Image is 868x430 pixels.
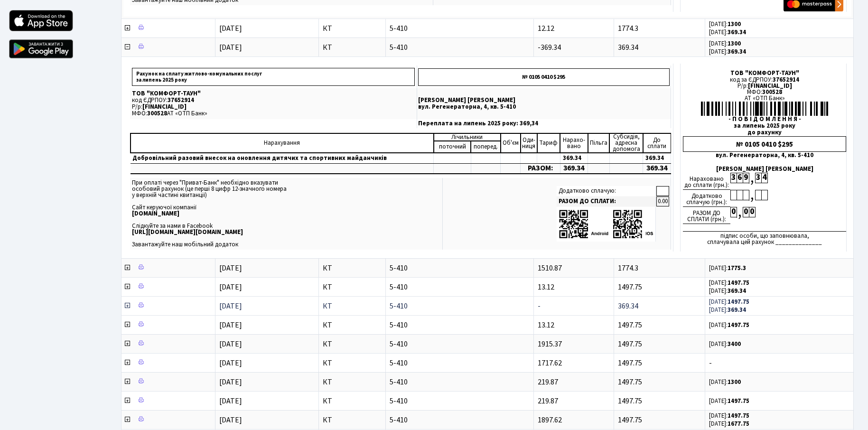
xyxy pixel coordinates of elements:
p: ТОВ "КОМФОРТ-ТАУН" [132,91,415,97]
div: Нараховано до сплати (грн.): [683,173,730,190]
span: КТ [323,340,381,348]
small: [DATE]: [709,279,749,287]
span: -369.34 [538,42,561,53]
small: [DATE]: [709,20,741,28]
td: Добровільний разовий внесок на оновлення дитячих та спортивних майданчиків [131,153,434,164]
td: Нарахування [131,133,434,153]
p: МФО: АТ «ОТП Банк» [132,111,415,117]
span: [DATE] [219,339,242,349]
b: [DOMAIN_NAME] [132,209,179,218]
span: 1497.75 [618,339,642,349]
small: [DATE]: [709,298,749,306]
div: МФО: [683,89,846,95]
small: [DATE]: [709,28,746,37]
b: [URL][DOMAIN_NAME][DOMAIN_NAME] [132,228,243,236]
div: № 0105 0410 $295 [683,136,846,152]
td: РАЗОМ ДО СПЛАТИ: [557,196,656,206]
span: [DATE] [219,263,242,273]
small: [DATE]: [709,378,741,386]
span: 369.34 [618,301,638,311]
span: 219.87 [538,377,558,387]
b: 1300 [728,20,741,28]
span: 5-410 [390,340,530,348]
span: 300528 [147,109,167,118]
span: 1497.75 [618,320,642,330]
span: 1717.62 [538,358,562,368]
td: 369.34 [560,153,588,164]
small: [DATE]: [709,287,746,295]
small: [DATE]: [709,340,741,348]
td: При оплаті через "Приват-Банк" необхідно вказувати особовий рахунок (це перші 8 цифр 12-значного ... [130,178,443,250]
div: АТ «ОТП Банк» [683,95,846,102]
p: Переплата на липень 2025 року: 369,34 [418,121,670,127]
span: КТ [323,397,381,405]
div: РАЗОМ ДО СПЛАТИ (грн.): [683,207,730,224]
span: [DATE] [219,358,242,368]
span: КТ [323,321,381,329]
b: 1300 [728,39,741,48]
div: вул. Регенераторна, 4, кв. 5-410 [683,152,846,159]
div: , [749,190,755,201]
b: 1497.75 [728,298,749,306]
span: 5-410 [390,264,530,272]
small: [DATE]: [709,39,741,48]
p: вул. Регенераторна, 4, кв. 5-410 [418,104,670,110]
div: Додатково сплачую (грн.): [683,190,730,207]
span: КТ [323,283,381,291]
div: Р/р: [683,83,846,89]
td: Лічильники [434,133,501,141]
td: Тариф [537,133,560,153]
td: Пільга [588,133,610,153]
span: 1497.75 [618,415,642,425]
div: 0 [730,207,737,217]
span: 12.12 [538,23,554,34]
div: , [749,173,755,184]
td: РАЗОМ: [521,164,560,174]
small: [DATE]: [709,397,749,405]
span: [FINANCIAL_ID] [748,82,792,90]
div: 0 [749,207,755,217]
div: 4 [761,173,767,183]
div: ТОВ "КОМФОРТ-ТАУН" [683,70,846,76]
span: 37652914 [168,96,194,104]
p: [PERSON_NAME] [PERSON_NAME] [418,97,670,103]
p: Рахунок на сплату житлово-комунальних послуг за липень 2025 року [132,68,415,86]
p: Р/р: [132,104,415,110]
span: 37652914 [773,75,799,84]
span: - [538,301,541,311]
img: apps-qrcodes.png [559,209,653,240]
div: код за ЄДРПОУ: [683,77,846,83]
span: КТ [323,302,381,310]
div: до рахунку [683,130,846,136]
td: Додатково сплачую: [557,186,656,196]
div: 6 [737,173,743,183]
td: 0.00 [656,196,669,206]
td: Оди- ниця [521,133,537,153]
b: 1497.75 [728,411,749,420]
span: 1497.75 [618,377,642,387]
td: Субсидія, адресна допомога [609,133,643,153]
span: КТ [323,416,381,424]
span: 5-410 [390,283,530,291]
span: 1497.75 [618,282,642,292]
p: № 0105 0410 $295 [418,68,670,86]
span: 1897.62 [538,415,562,425]
small: [DATE]: [709,47,746,56]
small: [DATE]: [709,306,746,314]
span: [DATE] [219,42,242,53]
span: - [709,359,849,367]
span: 5-410 [390,359,530,367]
span: 1774.3 [618,23,638,34]
span: 5-410 [390,378,530,386]
b: 1497.75 [728,397,749,405]
span: КТ [323,378,381,386]
div: 9 [743,173,749,183]
span: 1510.87 [538,263,562,273]
b: 369.34 [728,47,746,56]
span: 1774.3 [618,263,638,273]
b: 3400 [728,340,741,348]
td: Нарахо- вано [560,133,588,153]
b: 369.34 [728,287,746,295]
div: за липень 2025 року [683,123,846,129]
span: [FINANCIAL_ID] [142,103,187,111]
